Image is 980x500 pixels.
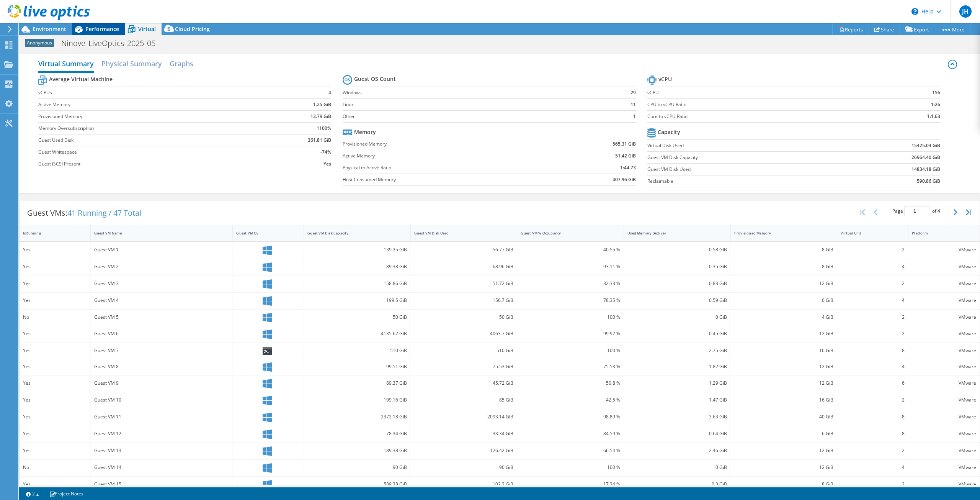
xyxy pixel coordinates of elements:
[521,396,620,404] div: 42.5 %
[44,489,89,498] a: Project Notes
[841,296,905,305] div: 4
[308,136,331,144] b: 361.81 GiB
[521,246,620,254] div: 40.55 %
[328,89,331,97] b: 4
[343,176,550,184] label: Host Consumed Memory
[307,413,407,421] div: 2372.18 GiB
[931,101,940,108] b: 1:26
[414,262,514,271] div: 68.96 GiB
[627,379,727,387] div: 1.29 GiB
[414,463,514,472] div: 90 GiB
[23,330,87,338] div: Yes
[23,313,87,321] div: No
[734,480,834,489] div: 8 GiB
[414,446,514,455] div: 126.42 GiB
[932,89,940,97] b: 156
[38,160,261,168] label: Guest iSCSI Present
[927,113,940,120] b: 1:1.63
[912,463,976,472] div: VMware
[734,346,834,355] div: 16 GiB
[841,396,905,404] div: 2
[101,56,162,71] h2: Physical Summary
[841,446,905,455] div: 2
[307,262,407,271] div: 89.38 GiB
[912,396,976,404] div: VMware
[94,231,220,236] div: Guest VM Name
[25,39,54,47] span: Anonymous
[38,136,261,144] label: Guest Used Disk
[414,330,514,338] div: 4063.7 GiB
[85,25,119,33] span: Performance
[627,430,727,438] div: 0.64 GiB
[627,262,727,271] div: 0.35 GiB
[633,113,636,120] b: 1
[343,101,609,108] label: Linux
[23,362,87,371] div: Yes
[615,152,636,160] b: 51.42 GiB
[841,379,905,387] div: 6
[307,480,407,489] div: 589.38 GiB
[414,413,514,421] div: 2093.14 GiB
[734,330,834,338] div: 12 GiB
[414,279,514,288] div: 51.72 GiB
[911,166,940,173] b: 14834.18 GiB
[620,164,636,172] b: 1:44.73
[647,166,839,173] label: Guest VM Disk Used
[94,362,229,371] div: Guest VM 8
[630,101,636,108] b: 11
[734,430,834,438] div: 6 GiB
[841,346,905,355] div: 8
[23,463,87,472] div: No
[38,125,261,132] label: Memory Oversubscription
[734,362,834,371] div: 12 GiB
[354,128,376,136] b: Memory
[307,463,407,472] div: 90 GiB
[521,296,620,305] div: 78.35 %
[67,208,141,218] span: 41 Running / 47 Total
[647,177,839,185] label: Reclaimable
[23,396,87,404] div: Yes
[23,296,87,305] div: Yes
[320,148,331,156] b: -74%
[734,296,834,305] div: 6 GiB
[832,23,869,35] a: Reports
[521,231,611,236] div: Guest VM % Occupancy
[912,231,967,236] div: Platform
[841,330,905,338] div: 2
[414,379,514,387] div: 45.72 GiB
[307,346,407,355] div: 510 GiB
[170,56,193,71] h2: Graphs
[94,330,229,338] div: Guest VM 6
[647,142,839,149] label: Virtual Disk Used
[307,362,407,371] div: 99.51 GiB
[414,231,505,236] div: Guest VM Disk Used
[841,480,905,489] div: 2
[912,362,976,371] div: VMware
[734,396,834,404] div: 16 GiB
[307,279,407,288] div: 158.86 GiB
[734,313,834,321] div: 4 GiB
[307,246,407,254] div: 139.35 GiB
[323,160,331,168] b: Yes
[38,101,261,108] label: Active Memory
[627,362,727,371] div: 1.82 GiB
[23,279,87,288] div: Yes
[900,23,935,35] a: Export
[627,279,727,288] div: 0.83 GiB
[23,246,87,254] div: Yes
[912,330,976,338] div: VMware
[307,313,407,321] div: 50 GiB
[354,75,396,83] b: Guest OS Count
[935,23,970,35] a: More
[912,346,976,355] div: VMware
[313,101,331,108] b: 1.25 GiB
[912,480,976,489] div: VMware
[23,346,87,355] div: Yes
[841,279,905,288] div: 2
[23,379,87,387] div: Yes
[627,246,727,254] div: 0.58 GiB
[94,463,229,472] div: Guest VM 14
[343,113,609,120] label: Other
[38,56,94,73] h2: Virtual Summary
[521,362,620,371] div: 75.53 %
